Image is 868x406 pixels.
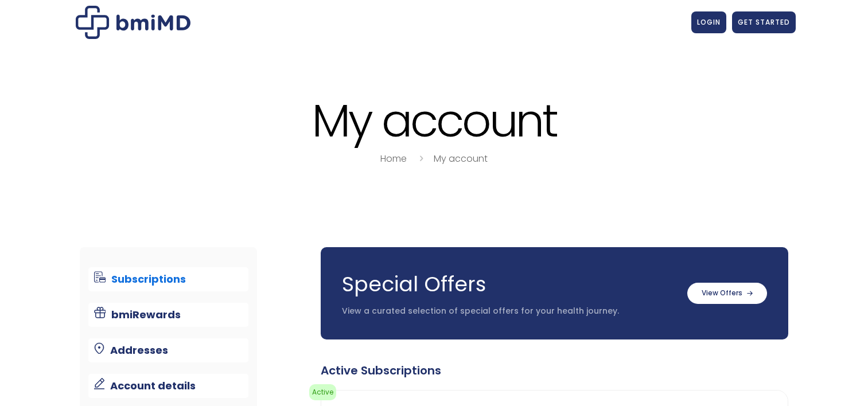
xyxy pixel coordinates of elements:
i: breadcrumbs separator [415,152,427,165]
h1: My account [73,96,796,145]
a: Home [380,152,407,165]
img: My account [76,6,190,39]
a: My account [434,152,488,165]
span: GET STARTED [738,17,790,27]
a: Subscriptions [88,267,248,291]
a: bmiRewards [88,303,248,327]
div: Active Subscriptions [321,362,788,378]
a: Account details [88,374,248,398]
span: LOGIN [697,17,721,27]
a: LOGIN [691,11,726,33]
a: Addresses [88,338,248,362]
h3: Special Offers [342,270,676,299]
p: View a curated selection of special offers for your health journey. [342,306,676,317]
span: Active [309,384,336,400]
a: GET STARTED [732,11,796,33]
